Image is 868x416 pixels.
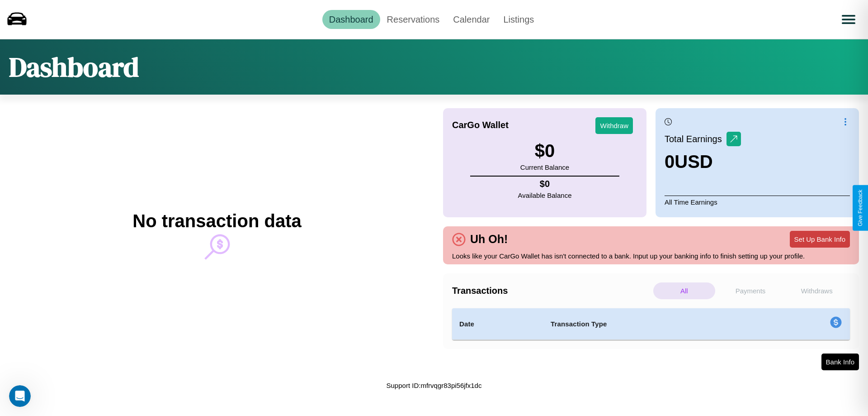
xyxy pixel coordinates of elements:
[446,10,496,29] a: Calendar
[595,117,633,134] button: Withdraw
[9,385,31,407] iframe: Intercom live chat
[520,161,569,173] p: Current Balance
[496,10,541,29] a: Listings
[653,282,715,299] p: All
[786,282,848,299] p: Withdraws
[665,196,850,208] p: All Time Earnings
[836,7,861,32] button: Open menu
[518,179,572,189] h4: $ 0
[459,319,536,330] h4: Date
[665,131,726,147] p: Total Earnings
[452,250,850,262] p: Looks like your CarGo Wallet has isn't connected to a bank. Input up your banking info to finish ...
[790,231,850,248] button: Set Up Bank Info
[452,120,509,130] h4: CarGo Wallet
[551,319,756,330] h4: Transaction Type
[518,189,572,201] p: Available Balance
[857,190,863,226] div: Give Feedback
[520,141,569,161] h3: $ 0
[466,233,512,246] h4: Uh Oh!
[665,152,741,172] h3: 0 USD
[380,10,447,29] a: Reservations
[9,48,139,86] h1: Dashboard
[132,211,301,231] h2: No transaction data
[452,286,651,296] h4: Transactions
[387,379,482,392] p: Support ID: mfrvqgr83pi56jfx1dc
[720,282,782,299] p: Payments
[322,10,380,29] a: Dashboard
[452,308,850,340] table: simple table
[821,354,859,370] button: Bank Info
